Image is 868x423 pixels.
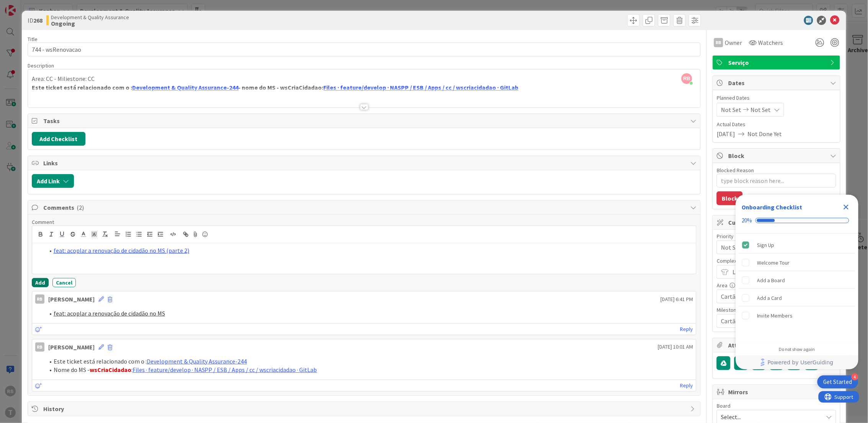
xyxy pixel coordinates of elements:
span: Not Set [721,242,819,253]
div: Onboarding Checklist [742,202,802,212]
div: Priority [717,234,836,239]
div: Checklist Container [736,195,858,369]
span: Tasks [43,116,687,125]
li: Nome do MS - : [44,365,693,374]
div: Add a Board [757,276,785,285]
div: Milestone [717,307,836,313]
div: Add a Card [757,293,782,303]
div: 4 [852,374,858,380]
span: Dates [728,78,826,87]
div: Checklist progress: 20% [742,217,852,224]
a: Development & Quality Assurance-244 [132,84,239,91]
b: Ongoing [51,20,129,26]
span: Serviço [728,58,826,67]
span: ( 2 ) [77,204,84,211]
div: Add a Board is incomplete. [739,272,855,289]
div: Welcome Tour is incomplete. [739,254,855,271]
span: Support [16,1,35,10]
div: Do not show again [779,346,815,352]
button: Cancel [52,278,76,287]
div: Get Started [824,378,852,386]
span: Cartão Cidadão [721,291,819,302]
span: RB [681,73,692,84]
div: Complexidade [717,258,836,263]
div: Sign Up is complete. [739,237,855,253]
label: Title [28,36,38,43]
span: Planned Dates [717,94,836,102]
span: Powered by UserGuiding [768,358,834,367]
span: Not Set [750,105,771,114]
div: Footer [736,356,858,369]
span: Mirrors [728,387,826,397]
a: feat: acoplar a renovação de cidadão no MS (parte 2) [54,247,189,254]
span: Large [732,267,819,277]
div: Open Get Started checklist, remaining modules: 4 [817,375,858,388]
a: Reply [680,381,693,390]
div: Checklist items [736,234,858,341]
div: Area [717,283,836,288]
strong: Este ticket está relacionado com o : - nome do MS - wsCriaCidadao: [32,84,519,91]
a: Development & Quality Assurance-244 [147,357,247,365]
div: RB [35,342,44,352]
button: Add [32,278,49,287]
span: [DATE] 6:41 PM [660,295,693,303]
a: Powered by UserGuiding [740,356,855,369]
span: [DATE] 10:01 AM [658,343,693,351]
span: Cartão de Cidadão [721,316,819,326]
span: Actual Dates [717,120,836,128]
a: Files · feature/develop · NASPP / ESB / Apps / cc / wscriacidadao · GitLab [133,366,317,374]
input: type card name here... [28,43,701,56]
span: Description [28,62,54,69]
span: Not Done Yet [747,129,782,138]
span: History [43,404,687,413]
span: Links [43,158,687,168]
span: Comments [43,203,687,212]
div: [PERSON_NAME] [48,295,95,304]
div: [PERSON_NAME] [48,342,95,352]
span: Owner [725,38,742,47]
div: Close Checklist [840,201,852,213]
span: Select... [721,411,819,422]
span: Watchers [758,38,783,47]
span: Attachments [728,341,826,350]
a: Files · feature/develop · NASPP / ESB / Apps / cc / wscriacidadao · GitLab [324,84,519,91]
div: Invite Members is incomplete. [739,307,855,324]
b: 268 [33,16,43,24]
div: 20% [742,217,752,224]
div: RB [35,295,44,304]
button: Add Link [32,174,74,188]
button: Block [717,191,743,205]
span: ID [28,16,43,25]
li: Este ticket está relacionado com o : [44,357,693,366]
a: Reply [680,324,693,334]
p: Area: CC - Miliestone: CC [32,74,697,83]
span: Block [728,151,826,160]
label: Blocked Reason [717,167,754,174]
div: Welcome Tour [757,258,790,267]
span: Not Set [721,105,741,114]
button: Add Checklist [32,132,85,146]
div: Sign Up [757,240,775,250]
div: Add a Card is incomplete. [739,290,855,306]
span: Board [717,403,730,408]
div: Invite Members [757,311,793,320]
div: RB [714,38,723,47]
span: Custom Fields [728,218,826,227]
strong: wsCriaCidadao [90,366,131,374]
a: feat: acoplar a renovação de cidadão no MS [54,309,165,317]
span: Comment [32,219,54,225]
span: Development & Quality Assurance [51,14,129,20]
span: [DATE] [717,129,735,138]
